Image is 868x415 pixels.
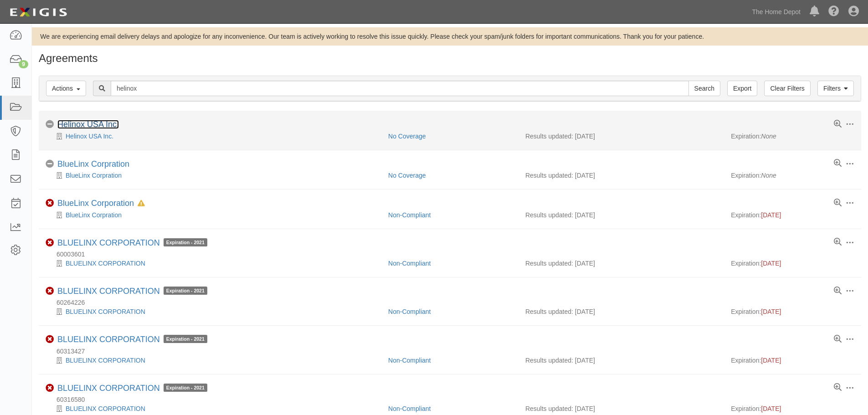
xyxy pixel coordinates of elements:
[525,259,717,268] div: Results updated: [DATE]
[764,81,810,96] a: Clear Filters
[46,395,861,404] div: 60316580
[834,199,842,207] a: View results summary
[164,238,207,246] span: Expiration - 2021
[7,4,70,20] img: logo-5460c22ac91f19d4615b14bd174203de0afe785f0fc80cf4dbbc73dc1793850b.png
[834,159,842,168] a: View results summary
[388,211,431,219] a: Non-Compliant
[46,335,54,343] i: Non-Compliant
[747,3,805,21] a: The Home Depot
[388,133,426,140] a: No Coverage
[46,404,381,413] div: BLUELINX CORPORATION
[46,160,54,168] i: No Coverage
[828,6,839,17] i: Help Center - Complianz
[39,52,861,64] h1: Agreements
[66,308,145,315] a: BLUELINX CORPORATION
[57,335,160,344] a: BLUELINX CORPORATION
[834,120,842,128] a: View results summary
[57,287,207,297] div: BLUELINX CORPORATION
[57,335,207,345] div: BLUELINX CORPORATION
[761,357,781,364] span: [DATE]
[46,132,381,141] div: Helinox USA Inc.
[46,356,381,365] div: BLUELINX CORPORATION
[32,32,868,41] div: We are experiencing email delivery delays and apologize for any inconvenience. Our team is active...
[46,298,861,307] div: 60264226
[66,172,122,179] a: BlueLinx Corpration
[688,81,720,96] input: Search
[46,210,381,220] div: BlueLinx Corpration
[57,238,160,247] a: BLUELINX CORPORATION
[834,335,842,343] a: View results summary
[57,238,207,248] div: BLUELINX CORPORATION
[761,260,781,267] span: [DATE]
[19,60,28,68] div: 9
[834,384,842,392] a: View results summary
[761,133,776,140] em: None
[57,159,129,169] div: BlueLinx Corpration
[525,404,717,413] div: Results updated: [DATE]
[46,384,54,392] i: Non-Compliant
[525,171,717,180] div: Results updated: [DATE]
[388,260,431,267] a: Non-Compliant
[57,384,207,394] div: BLUELINX CORPORATION
[731,171,854,180] div: Expiration:
[525,132,717,141] div: Results updated: [DATE]
[761,211,781,219] span: [DATE]
[46,347,861,356] div: 60313427
[57,199,134,208] a: BlueLinx Corporation
[57,120,119,130] div: Helinox USA Inc.
[525,210,717,220] div: Results updated: [DATE]
[731,210,854,220] div: Expiration:
[138,200,145,207] i: In Default since 06/11/2025
[66,357,145,364] a: BLUELINX CORPORATION
[834,238,842,246] a: View results summary
[388,405,431,412] a: Non-Compliant
[834,287,842,295] a: View results summary
[57,199,145,209] div: BlueLinx Corporation
[66,133,113,140] a: Helinox USA Inc.
[66,405,145,412] a: BLUELINX CORPORATION
[57,384,160,393] a: BLUELINX CORPORATION
[731,259,854,268] div: Expiration:
[52,85,73,92] span: Actions
[46,171,381,180] div: BlueLinx Corpration
[388,357,431,364] a: Non-Compliant
[66,211,122,219] a: BlueLinx Corpration
[164,335,207,343] span: Expiration - 2021
[525,307,717,316] div: Results updated: [DATE]
[164,384,207,392] span: Expiration - 2021
[111,81,689,96] input: Search
[388,308,431,315] a: Non-Compliant
[761,405,781,412] span: [DATE]
[46,81,86,96] button: Actions
[388,172,426,179] a: No Coverage
[57,287,160,296] a: BLUELINX CORPORATION
[731,132,854,141] div: Expiration:
[46,239,54,247] i: Non-Compliant
[46,120,54,128] i: No Coverage
[46,199,54,207] i: Non-Compliant
[727,81,757,96] a: Export
[46,259,381,268] div: BLUELINX CORPORATION
[46,307,381,316] div: BLUELINX CORPORATION
[817,81,854,96] a: Filters
[57,120,119,129] a: Helinox USA Inc.
[46,287,54,295] i: Non-Compliant
[761,308,781,315] span: [DATE]
[761,172,776,179] em: None
[164,287,207,295] span: Expiration - 2021
[731,356,854,365] div: Expiration:
[66,260,145,267] a: BLUELINX CORPORATION
[731,404,854,413] div: Expiration:
[57,159,129,169] a: BlueLinx Corpration
[525,356,717,365] div: Results updated: [DATE]
[731,307,854,316] div: Expiration:
[46,250,861,259] div: 60003601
